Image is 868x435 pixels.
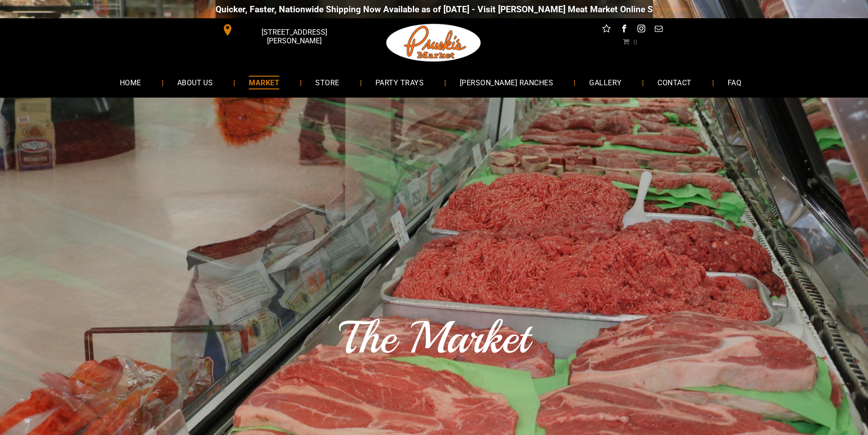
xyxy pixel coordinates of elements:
a: email [652,23,664,37]
a: facebook [618,23,630,37]
a: [STREET_ADDRESS][PERSON_NAME] [216,23,355,37]
img: Pruski-s+Market+HQ+Logo2-1920w.png [385,18,483,67]
a: [PERSON_NAME] RANCHES [446,70,567,94]
span: [STREET_ADDRESS][PERSON_NAME] [235,23,353,50]
a: MARKET [235,70,293,94]
span: 0 [633,38,637,45]
a: ABOUT US [164,70,227,94]
a: HOME [106,70,155,94]
a: STORE [302,70,353,94]
span: The Market [339,310,529,366]
a: GALLERY [575,70,635,94]
a: FAQ [714,70,755,94]
a: PARTY TRAYS [362,70,437,94]
a: Social network [601,23,612,37]
a: instagram [635,23,647,37]
a: CONTACT [644,70,705,94]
